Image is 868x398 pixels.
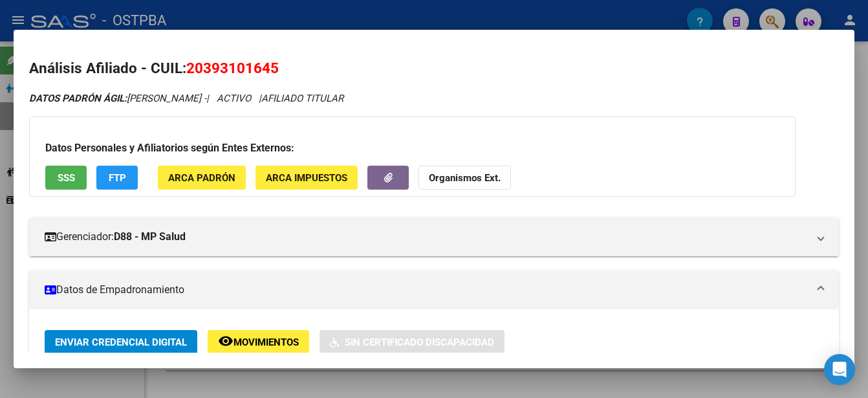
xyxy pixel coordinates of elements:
[261,93,343,104] span: AFILIADO TITULAR
[114,229,186,245] strong: D88 - MP Salud
[45,166,87,190] button: SSS
[186,60,279,76] span: 20393101645
[45,330,197,354] button: Enviar Credencial Digital
[29,93,127,104] strong: DATOS PADRÓN ÁGIL:
[824,354,855,385] div: Open Intercom Messenger
[109,172,126,184] span: FTP
[266,172,347,184] span: ARCA Impuestos
[168,172,235,184] span: ARCA Padrón
[29,93,206,104] span: [PERSON_NAME] -
[345,337,494,348] span: Sin Certificado Discapacidad
[45,140,779,156] h3: Datos Personales y Afiliatorios según Entes Externos:
[218,333,233,349] mat-icon: remove_red_eye
[29,93,343,104] i: | ACTIVO |
[45,282,808,298] mat-panel-title: Datos de Empadronamiento
[418,166,511,190] button: Organismos Ext.
[429,172,501,184] strong: Organismos Ext.
[320,330,505,354] button: Sin Certificado Discapacidad
[55,337,187,348] span: Enviar Credencial Digital
[208,330,309,354] button: Movimientos
[29,271,839,309] mat-expansion-panel-header: Datos de Empadronamiento
[255,166,358,190] button: ARCA Impuestos
[58,172,75,184] span: SSS
[45,229,808,245] mat-panel-title: Gerenciador:
[158,166,246,190] button: ARCA Padrón
[96,166,138,190] button: FTP
[233,337,299,348] span: Movimientos
[29,217,839,256] mat-expansion-panel-header: Gerenciador:D88 - MP Salud
[29,58,839,80] h2: Análisis Afiliado - CUIL:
